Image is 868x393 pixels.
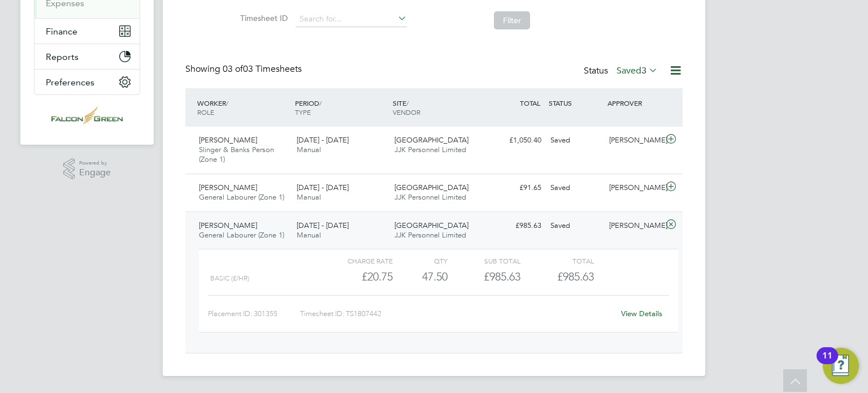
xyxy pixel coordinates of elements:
[641,65,646,76] span: 3
[46,26,77,37] span: Finance
[605,217,663,235] div: [PERSON_NAME]
[320,254,393,267] div: Charge rate
[297,192,321,202] span: Manual
[208,305,300,323] div: Placement ID: 301355
[823,348,859,384] button: Open Resource Center, 11 new notifications
[584,63,660,79] div: Status
[295,107,311,116] span: TYPE
[605,179,663,197] div: [PERSON_NAME]
[223,63,302,75] span: 03 Timesheets
[393,254,448,267] div: QTY
[51,106,123,124] img: falcongreen-logo-retina.png
[393,267,448,286] div: 47.50
[390,93,488,122] div: SITE
[185,63,304,75] div: Showing
[605,131,663,150] div: [PERSON_NAME]
[297,230,321,240] span: Manual
[226,98,228,107] span: /
[199,192,284,202] span: General Labourer (Zone 1)
[487,131,546,150] div: £1,050.40
[617,65,658,76] label: Saved
[199,230,284,240] span: General Labourer (Zone 1)
[199,135,257,145] span: [PERSON_NAME]
[297,135,349,145] span: [DATE] - [DATE]
[292,93,390,122] div: PERIOD
[63,158,111,180] a: Powered byEngage
[487,179,546,197] div: £91.65
[199,183,257,192] span: [PERSON_NAME]
[319,98,322,107] span: /
[546,217,605,235] div: Saved
[46,77,94,88] span: Preferences
[494,11,530,29] button: Filter
[34,70,140,94] button: Preferences
[297,145,321,154] span: Manual
[546,179,605,197] div: Saved
[557,270,594,283] span: £985.63
[320,267,393,286] div: £20.75
[487,217,546,235] div: £985.63
[393,107,420,116] span: VENDOR
[79,168,111,178] span: Engage
[406,98,409,107] span: /
[822,356,832,370] div: 11
[448,267,520,286] div: £985.63
[199,221,257,230] span: [PERSON_NAME]
[394,221,468,230] span: [GEOGRAPHIC_DATA]
[621,309,662,318] a: View Details
[546,93,605,113] div: STATUS
[520,254,593,267] div: Total
[394,192,466,202] span: JJK Personnel Limited
[297,221,349,230] span: [DATE] - [DATE]
[394,145,466,154] span: JJK Personnel Limited
[197,107,214,116] span: ROLE
[448,254,520,267] div: Sub Total
[605,93,663,113] div: APPROVER
[237,13,288,23] label: Timesheet ID
[520,98,540,107] span: TOTAL
[394,135,468,145] span: [GEOGRAPHIC_DATA]
[296,11,407,27] input: Search for...
[210,274,249,282] span: Basic (£/HR)
[199,145,274,164] span: Slinger & Banks Person (Zone 1)
[34,19,140,44] button: Finance
[300,305,614,323] div: Timesheet ID: TS1807442
[194,93,292,122] div: WORKER
[546,131,605,150] div: Saved
[46,51,79,62] span: Reports
[34,44,140,69] button: Reports
[394,230,466,240] span: JJK Personnel Limited
[223,63,243,75] span: 03 of
[394,183,468,192] span: [GEOGRAPHIC_DATA]
[34,106,140,124] a: Go to home page
[79,158,111,168] span: Powered by
[297,183,349,192] span: [DATE] - [DATE]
